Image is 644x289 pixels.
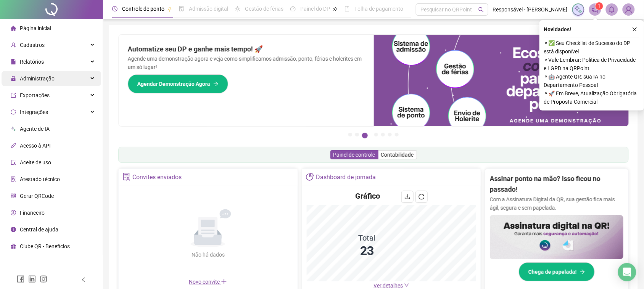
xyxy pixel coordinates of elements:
[596,2,603,10] sup: 1
[122,6,164,12] span: Controle de ponto
[179,6,184,11] span: file-done
[381,152,414,158] span: Contabilidade
[290,6,296,11] span: dashboard
[11,109,16,115] span: sync
[598,3,601,9] span: 1
[490,173,623,195] h2: Assinar ponto na mão? Isso ficou no passado!
[11,76,16,81] span: lock
[404,194,411,200] span: download
[333,152,375,158] span: Painel de controle
[189,6,228,12] span: Admissão digital
[544,89,639,106] span: ⚬ 🚀 Em Breve, Atualização Obrigatória de Proposta Comercial
[493,5,568,14] span: Responsável - [PERSON_NAME]
[544,72,639,89] span: ⚬ 🤖 Agente QR: sua IA no Departamento Pessoal
[20,109,48,115] span: Integrações
[356,191,380,201] h4: Gráfico
[11,42,16,48] span: user-add
[623,4,634,15] img: 36590
[419,194,425,200] span: reload
[354,6,403,12] span: Folha de pagamento
[544,25,572,34] span: Novidades !
[544,39,639,56] span: ⚬ ✅ Seu Checklist de Sucesso do DP está disponível
[374,283,409,289] a: Ver detalhes down
[490,195,623,212] p: Com a Assinatura Digital da QR, sua gestão fica mais ágil, segura e sem papelada.
[632,27,638,32] span: close
[20,126,50,132] span: Agente de IA
[40,275,47,283] span: instagram
[20,25,51,31] span: Página inicial
[11,244,16,249] span: gift
[11,227,16,232] span: info-circle
[189,279,227,285] span: Novo convite
[213,81,219,87] span: arrow-right
[112,6,118,11] span: clock-circle
[490,215,623,260] img: banner%2F02c71560-61a6-44d4-94b9-c8ab97240462.png
[316,171,376,184] div: Dashboard de jornada
[235,6,240,11] span: sun
[381,133,385,136] button: 5
[128,55,365,71] p: Agende uma demonstração agora e veja como simplificamos admissão, ponto, férias e holerites em um...
[20,42,45,48] span: Cadastros
[11,193,16,199] span: qrcode
[173,250,243,259] div: Não há dados
[11,210,16,215] span: dollar
[395,133,399,136] button: 7
[221,278,227,284] span: plus
[362,133,368,138] button: 3
[245,6,283,12] span: Gestão de férias
[132,171,182,184] div: Convites enviados
[374,283,403,289] span: Ver detalhes
[592,6,599,13] span: notification
[306,173,314,181] span: pie-chart
[11,177,16,182] span: solution
[528,268,577,276] span: Chega de papelada!
[122,173,130,181] span: solution
[137,80,210,88] span: Agendar Demonstração Agora
[404,283,409,288] span: down
[519,262,595,281] button: Chega de papelada!
[300,6,330,12] span: Painel do DP
[11,59,16,64] span: file
[544,56,639,72] span: ⚬ Vale Lembrar: Política de Privacidade e LGPD na QRPoint
[128,44,365,55] h2: Automatize seu DP e ganhe mais tempo! 🚀
[580,269,585,275] span: arrow-right
[388,133,392,136] button: 6
[374,35,629,126] img: banner%2Fd57e337e-a0d3-4837-9615-f134fc33a8e6.png
[609,6,615,13] span: bell
[333,7,338,11] span: pushpin
[128,74,228,93] button: Agendar Demonstração Agora
[20,176,60,182] span: Atestado técnico
[28,275,36,283] span: linkedin
[345,6,350,11] span: book
[11,26,16,31] span: home
[374,133,378,136] button: 4
[20,75,55,82] span: Administração
[81,277,86,283] span: left
[11,93,16,98] span: export
[348,133,352,136] button: 1
[17,275,24,283] span: facebook
[20,193,54,199] span: Gerar QRCode
[20,143,51,149] span: Acesso à API
[574,5,583,14] img: sparkle-icon.fc2bf0ac1784a2077858766a79e2daf3.svg
[355,133,359,136] button: 2
[11,160,16,165] span: audit
[20,226,58,233] span: Central de ajuda
[20,210,45,216] span: Financeiro
[20,59,44,65] span: Relatórios
[618,263,636,281] div: Open Intercom Messenger
[478,7,484,13] span: search
[20,92,50,98] span: Exportações
[167,7,172,11] span: pushpin
[20,159,51,165] span: Aceite de uso
[11,143,16,148] span: api
[20,243,70,249] span: Clube QR - Beneficios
